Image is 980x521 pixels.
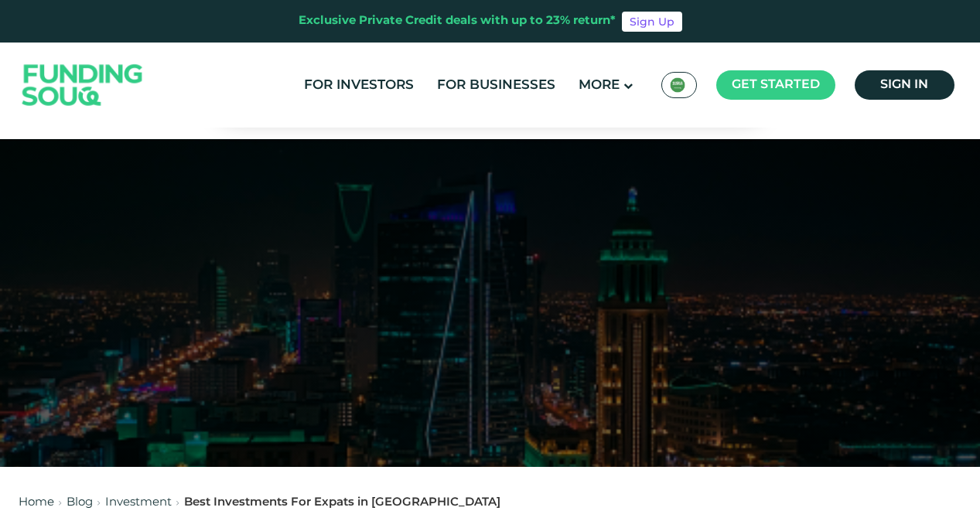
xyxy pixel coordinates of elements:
[670,77,685,93] img: SA Flag
[67,497,93,508] a: Blog
[880,79,928,90] span: Sign in
[579,79,620,92] span: More
[184,494,500,512] div: Best Investments For Expats in [GEOGRAPHIC_DATA]
[855,70,954,100] a: Sign in
[19,497,54,508] a: Home
[732,79,820,90] span: Get started
[433,73,559,98] a: For Businesses
[299,12,616,30] div: Exclusive Private Credit deals with up to 23% return*
[7,46,159,124] img: Logo
[622,12,682,32] a: Sign Up
[300,73,418,98] a: For Investors
[105,497,172,508] a: Investment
